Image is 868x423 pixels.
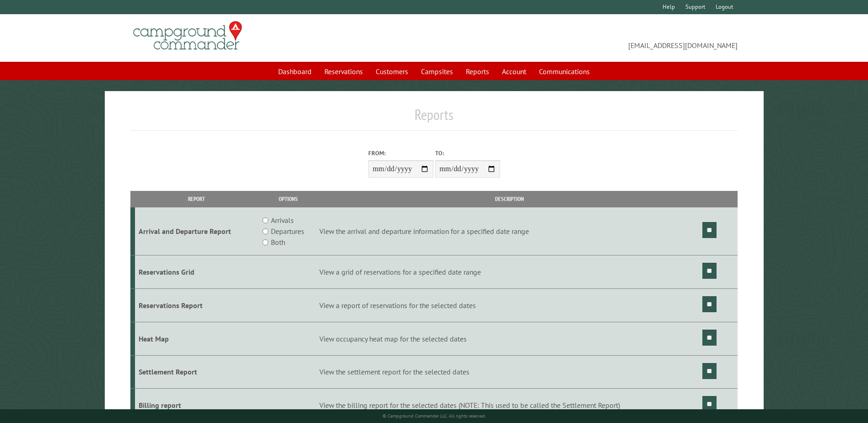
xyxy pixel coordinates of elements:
[130,18,245,54] img: Campground Commander
[318,191,701,207] th: Description
[496,63,532,80] a: Account
[318,322,701,355] td: View occupancy heat map for the selected dates
[415,63,458,80] a: Campsites
[135,355,258,389] td: Settlement Report
[534,63,595,80] a: Communications
[135,288,258,322] td: Reservations Report
[130,106,737,131] h1: Reports
[271,237,285,248] label: Both
[135,322,258,355] td: Heat Map
[318,355,701,389] td: View the settlement report for the selected dates
[368,149,433,157] label: From:
[318,207,701,255] td: View the arrival and departure information for a specified date range
[318,288,701,322] td: View a report of reservations for the selected dates
[135,191,258,207] th: Report
[435,149,500,157] label: To:
[135,389,258,422] td: Billing report
[258,191,318,207] th: Options
[273,63,317,80] a: Dashboard
[318,389,701,422] td: View the billing report for the selected dates (NOTE: This used to be called the Settlement Report)
[318,255,701,289] td: View a grid of reservations for a specified date range
[370,63,414,80] a: Customers
[271,226,304,237] label: Departures
[460,63,495,80] a: Reports
[434,25,738,51] span: [EMAIL_ADDRESS][DOMAIN_NAME]
[135,255,258,289] td: Reservations Grid
[271,215,294,226] label: Arrivals
[319,63,368,80] a: Reservations
[383,413,486,419] small: © Campground Commander LLC. All rights reserved.
[135,207,258,255] td: Arrival and Departure Report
